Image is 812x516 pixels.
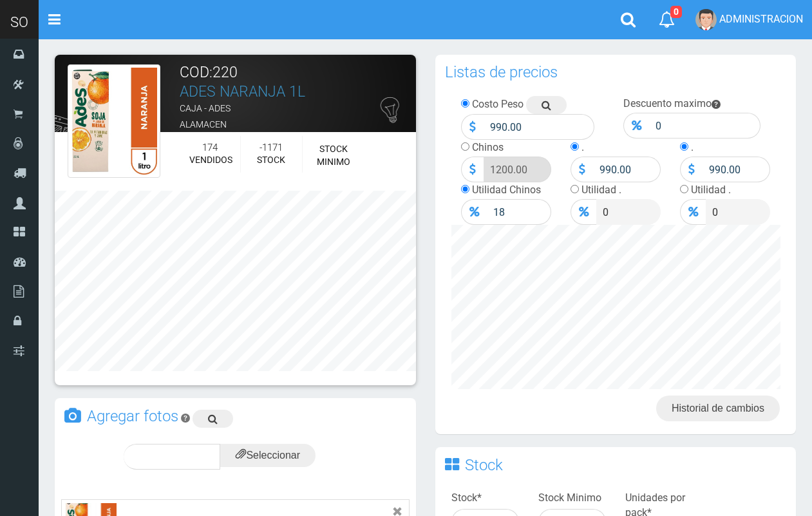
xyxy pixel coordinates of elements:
input: Precio . [593,157,661,182]
a: Buscar imagen en google [193,410,233,428]
label: . [581,141,584,153]
a: ADES NARANJA 1L [180,83,305,100]
h3: Listas de precios [445,64,558,80]
img: User Image [695,9,717,30]
span: 0 [670,6,682,18]
label: . [691,141,694,153]
label: Descuento maximo [623,97,712,110]
font: VENDIDOS [189,155,232,165]
input: Precio Venta... [487,199,551,225]
input: Precio . [703,157,770,182]
img: ades_Naranja2.jpg [68,64,160,178]
label: Stock [451,491,482,506]
font: COD:220 [180,64,238,81]
label: Utilidad . [581,184,621,196]
font: STOCK [257,155,285,165]
label: Utilidad . [691,184,731,196]
input: Precio Venta... [484,157,551,182]
font: -1171 [260,142,283,153]
input: Descuento Maximo [649,113,760,139]
label: Costo Peso [472,98,524,110]
label: Utilidad Chinos [472,184,541,196]
a: Historial de cambios [656,396,780,421]
h3: Stock [465,457,503,473]
input: Precio . [596,199,661,225]
font: ALAMACEN [180,119,227,129]
a: Buscar precio en google [526,96,567,114]
label: Stock Minimo [538,491,601,506]
font: CAJA - ADES [180,103,231,113]
span: Seleccionar [236,450,300,461]
input: Precio Costo... [484,114,594,140]
span: ADMINISTRACION [719,13,803,25]
h5: 174 [189,142,231,153]
h3: Agregar fotos [87,408,178,424]
font: STOCK MINIMO [317,144,350,167]
input: Precio . [706,199,770,225]
label: Chinos [472,141,504,153]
